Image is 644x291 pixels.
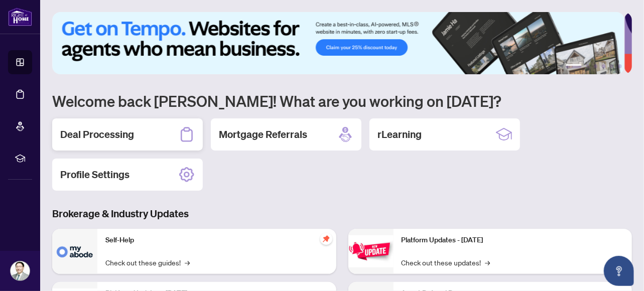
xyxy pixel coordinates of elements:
[52,12,624,74] img: Slide 0
[105,235,328,246] p: Self-Help
[60,168,130,182] h2: Profile Settings
[52,91,632,110] h1: Welcome back [PERSON_NAME]! What are you working on [DATE]?
[52,229,97,274] img: Self-Help
[485,257,490,268] span: →
[610,64,614,68] button: 5
[566,64,582,68] button: 1
[52,207,632,221] h3: Brokerage & Industry Updates
[594,64,598,68] button: 3
[604,256,634,286] button: Open asap
[586,64,590,68] button: 2
[618,64,622,68] button: 6
[219,127,307,141] h2: Mortgage Referrals
[11,261,30,280] img: Profile Icon
[320,233,332,245] span: pushpin
[60,127,134,141] h2: Deal Processing
[348,235,394,267] img: Platform Updates - June 23, 2025
[8,8,32,26] img: logo
[402,257,490,268] a: Check out these updates!→
[402,235,624,246] p: Platform Updates - [DATE]
[185,257,190,268] span: →
[377,127,422,141] h2: rLearning
[602,64,606,68] button: 4
[105,257,190,268] a: Check out these guides!→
